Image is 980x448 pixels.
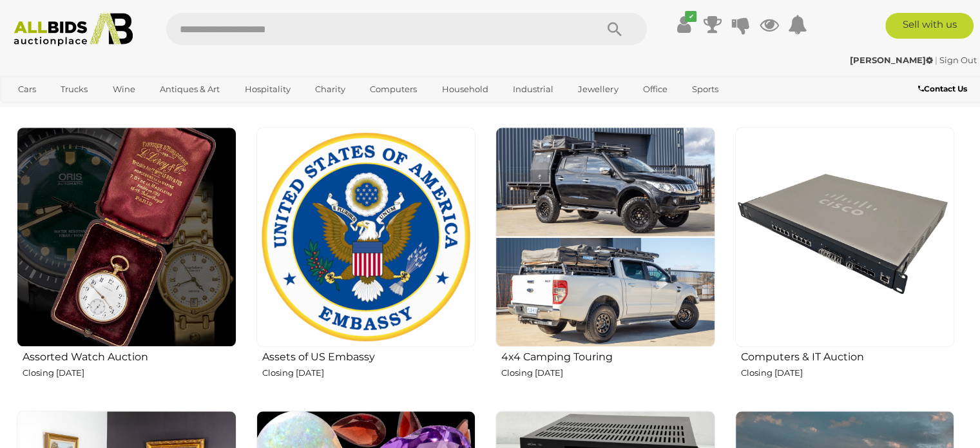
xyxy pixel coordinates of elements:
a: Cars [10,79,44,100]
a: Computers [361,79,425,100]
a: Charity [307,79,354,100]
img: Assorted Watch Auction [17,127,236,347]
a: Jewellery [570,79,626,100]
button: Search [582,13,647,45]
img: Computers & IT Auction [735,127,955,347]
a: Assorted Watch Auction Closing [DATE] [16,126,236,400]
a: Sports [684,79,727,100]
a: Contact Us [918,82,970,96]
p: Closing [DATE] [262,365,476,380]
a: Office [635,79,676,100]
h2: Computers & IT Auction [741,348,955,363]
a: Assets of US Embassy Closing [DATE] [256,126,476,400]
span: | [935,55,937,65]
img: Allbids.com.au [7,13,140,46]
a: [GEOGRAPHIC_DATA] [10,100,118,121]
h2: Assorted Watch Auction [23,348,236,363]
a: Antiques & Art [151,79,228,100]
p: Closing [DATE] [501,365,715,380]
a: [PERSON_NAME] [850,55,935,65]
a: Hospitality [236,79,299,100]
img: 4x4 Camping Touring [495,127,715,347]
h2: 4x4 Camping Touring [501,348,715,363]
h2: Assets of US Embassy [262,348,476,363]
a: Industrial [504,79,562,100]
a: Computers & IT Auction Closing [DATE] [735,126,955,400]
i: ✔ [685,11,697,22]
strong: [PERSON_NAME] [850,55,933,65]
b: Contact Us [918,84,967,93]
a: Household [434,79,497,100]
a: Sell with us [885,13,974,39]
a: 4x4 Camping Touring Closing [DATE] [495,126,715,400]
img: Assets of US Embassy [256,127,476,347]
a: Wine [104,79,144,100]
p: Closing [DATE] [741,365,955,380]
a: Trucks [52,79,96,100]
p: Closing [DATE] [23,365,236,380]
a: ✔ [674,13,693,36]
a: Sign Out [939,55,977,65]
